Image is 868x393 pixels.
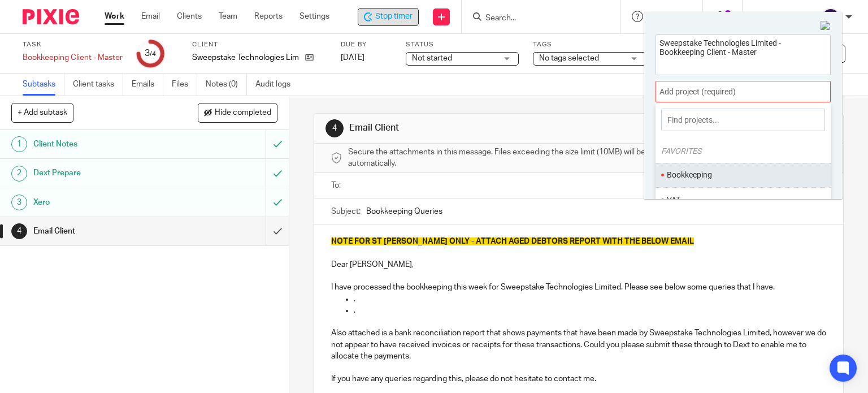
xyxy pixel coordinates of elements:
li: Bookkeeping Without client [667,169,814,181]
h1: Email Client [349,122,602,134]
li: Favorite [814,192,828,207]
small: /4 [150,51,156,57]
button: Hide completed [198,103,277,122]
textarea: Sweepstake Technologies Limited - Bookkeeping Client - Master [656,35,830,72]
img: Pixie [23,9,79,24]
p: Also attached is a bank reconciliation report that shows payments that have been made by Sweepsta... [331,327,827,362]
a: Files [172,74,197,96]
span: Not started [412,54,452,62]
a: Client tasks [73,74,123,96]
div: 3 [145,47,156,60]
a: Team [219,11,237,22]
a: Clients [177,11,202,22]
div: 4 [11,223,27,239]
a: Subtasks [23,74,64,96]
li: Favorite [814,167,828,183]
p: . [354,305,827,316]
h1: Dext Prepare [33,165,181,182]
label: Subject: [331,206,361,217]
p: Dear [PERSON_NAME], [331,259,827,270]
ul: Bookkeeping Without client [656,163,831,187]
label: Status [406,40,519,49]
a: Work [105,11,124,22]
a: Audit logs [255,74,299,96]
img: svg%3E [822,8,840,26]
input: Find projects... [661,109,825,131]
p: I have processed the bookkeeping this week for Sweepstake Technologies Limited. Please see below ... [331,282,827,293]
span: [DATE] [341,54,364,62]
p: If you have any queries regarding this, please do not hesitate to contact me. [331,373,827,385]
label: Task [23,40,123,49]
div: Sweepstake Technologies Limited - Bookkeeping Client - Master [358,8,419,26]
div: 4 [325,119,344,137]
span: Hide completed [215,109,271,118]
span: Secure the attachments in this message. Files exceeding the size limit (10MB) will be secured aut... [348,146,689,170]
a: Notes (0) [206,74,247,96]
h1: Client Notes [33,136,181,153]
div: Bookkeeping Client - Master [23,52,123,63]
p: . [354,293,827,305]
label: To: [331,180,344,191]
a: Email [141,11,160,22]
span: Stop timer [375,11,413,23]
p: Sweepstake Technologies Limited [192,52,300,63]
a: Reports [254,11,283,22]
img: Close [821,21,831,31]
h1: Email Client [33,223,181,240]
input: Search [484,14,586,24]
ul: VAT Without client [656,187,831,211]
p: [PERSON_NAME] [754,11,816,22]
div: 3 [11,195,27,210]
h1: Xero [33,194,181,211]
li: VAT Without client [667,194,814,206]
a: Settings [300,11,329,22]
label: Due by [341,40,392,49]
div: 2 [11,166,27,182]
label: Tags [533,40,646,49]
span: NOTE FOR ST [PERSON_NAME] ONLY - ATTACH AGED DEBTORS REPORT WITH THE BELOW EMAIL [331,237,694,245]
button: + Add subtask [11,103,73,122]
i: FAVORITES [661,146,701,156]
a: Emails [132,74,163,96]
div: 1 [11,136,27,152]
span: No tags selected [539,54,599,62]
label: Client [192,40,327,49]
